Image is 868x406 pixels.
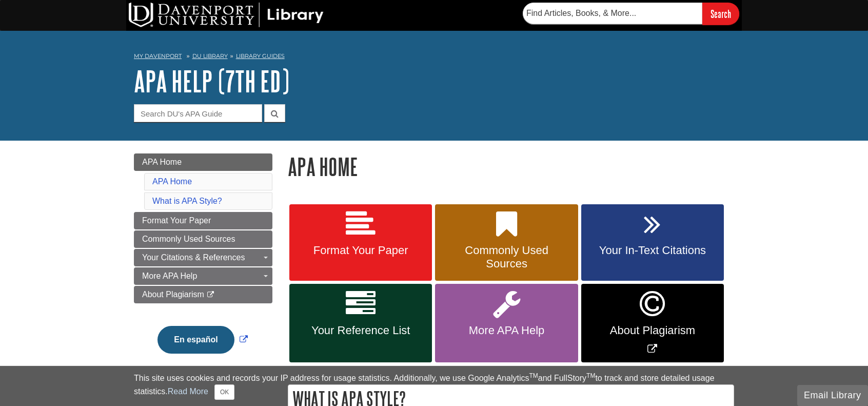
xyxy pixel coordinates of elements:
a: About Plagiarism [134,286,272,303]
input: Find Articles, Books, & More... [523,3,702,24]
span: Commonly Used Sources [142,235,235,243]
nav: breadcrumb [134,49,734,66]
button: Email Library [797,385,868,406]
a: Link opens in new window [155,335,250,344]
a: What is APA Style? [152,197,222,205]
div: Guide Page Menu [134,153,272,371]
img: DU Library [129,3,324,27]
a: Library Guides [236,52,285,60]
a: APA Help (7th Ed) [134,65,289,97]
a: Commonly Used Sources [435,204,578,281]
a: More APA Help [134,267,272,285]
span: About Plagiarism [142,290,204,299]
a: DU Library [192,52,228,60]
a: Your Reference List [289,284,432,362]
span: APA Home [142,158,182,166]
a: Read More [168,387,208,396]
i: This link opens in a new window [206,292,215,298]
span: More APA Help [443,324,570,337]
a: Commonly Used Sources [134,230,272,248]
form: Searches DU Library's articles, books, and more [523,3,739,25]
span: Commonly Used Sources [443,244,570,270]
span: Your Citations & References [142,253,245,262]
button: Close [214,384,234,400]
a: Link opens in new window [581,284,724,362]
input: Search [702,3,739,25]
a: Your In-Text Citations [581,204,724,281]
input: Search DU's APA Guide [134,104,262,122]
a: APA Home [134,153,272,171]
a: Your Citations & References [134,249,272,266]
span: Format Your Paper [142,216,211,225]
span: Your In-Text Citations [589,244,716,257]
a: My Davenport [134,52,182,61]
a: APA Home [152,177,192,186]
a: Format Your Paper [289,204,432,281]
span: More APA Help [142,272,197,280]
a: More APA Help [435,284,578,362]
h1: APA Home [288,153,734,180]
span: About Plagiarism [589,324,716,337]
span: Format Your Paper [297,244,424,257]
a: Format Your Paper [134,212,272,229]
button: En español [157,326,234,354]
span: Your Reference List [297,324,424,337]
